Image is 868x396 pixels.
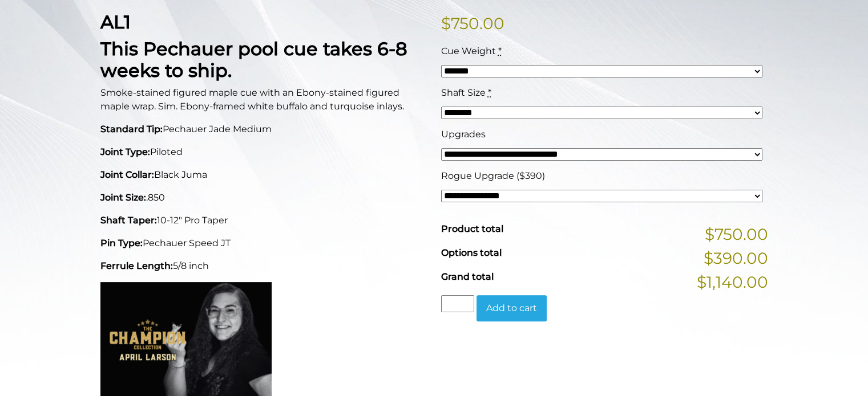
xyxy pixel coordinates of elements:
[100,192,146,203] strong: Joint Size:
[441,129,486,140] span: Upgrades
[441,46,496,56] span: Cue Weight
[704,246,768,270] span: $390.00
[100,238,143,248] strong: Pin Type:
[100,11,131,33] strong: AL1
[100,87,404,112] span: Smoke-stained figured maple cue with an Ebony-stained figured maple wrap. Sim. Ebony-framed white...
[100,191,427,205] p: .850
[441,247,502,258] span: Options total
[697,270,768,294] span: $1,140.00
[100,215,157,226] strong: Shaft Taper:
[441,14,451,33] span: $
[100,214,427,227] p: 10-12" Pro Taper
[441,170,545,181] span: Rogue Upgrade ($390)
[100,169,154,180] strong: Joint Collar:
[100,259,427,273] p: 5/8 inch
[441,87,486,98] span: Shaft Size
[100,146,150,157] strong: Joint Type:
[100,168,427,182] p: Black Juma
[477,295,547,321] button: Add to cart
[100,145,427,159] p: Piloted
[100,38,407,81] strong: This Pechauer pool cue takes 6-8 weeks to ship.
[100,124,163,134] strong: Standard Tip:
[441,14,504,33] bdi: 750.00
[705,222,768,246] span: $750.00
[498,46,502,56] abbr: required
[441,223,503,234] span: Product total
[488,87,491,98] abbr: required
[100,123,427,136] p: Pechauer Jade Medium
[441,295,474,312] input: Product quantity
[100,236,427,250] p: Pechauer Speed JT
[100,260,173,271] strong: Ferrule Length:
[441,271,494,282] span: Grand total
